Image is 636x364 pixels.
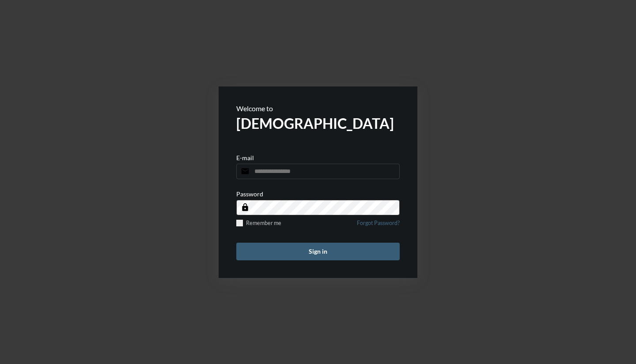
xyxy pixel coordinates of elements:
button: Sign in [236,243,400,260]
p: Password [236,190,263,198]
p: Welcome to [236,104,400,113]
label: Remember me [236,220,281,226]
h2: [DEMOGRAPHIC_DATA] [236,115,400,132]
p: E-mail [236,154,254,161]
a: Forgot Password? [357,220,400,232]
